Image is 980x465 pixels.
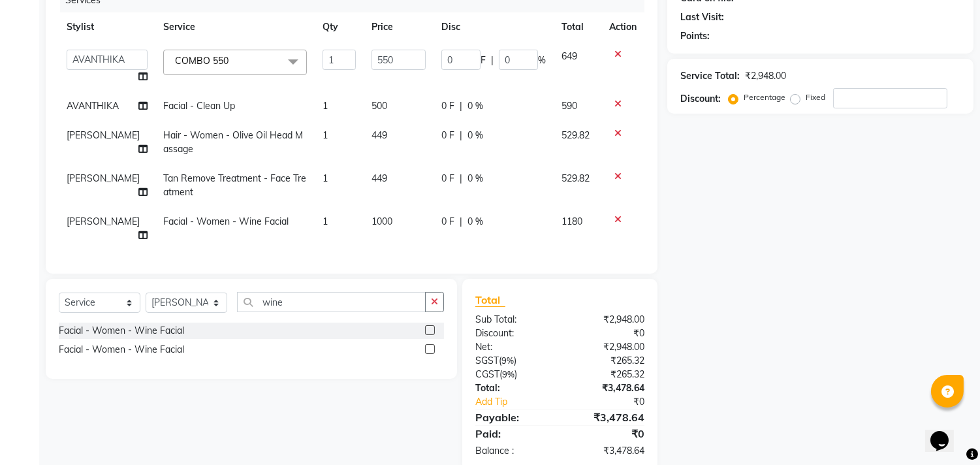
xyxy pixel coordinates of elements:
div: ( ) [466,368,560,381]
span: AVANTHIKA [67,100,119,112]
span: 0 % [467,99,483,113]
span: [PERSON_NAME] [67,172,140,184]
div: ₹2,948.00 [560,340,655,354]
span: 0 F [441,215,454,229]
div: ₹0 [576,395,655,409]
span: 529.82 [561,172,590,184]
div: Last Visit: [680,10,724,24]
span: Facial - Clean Up [163,100,235,112]
div: ₹3,478.64 [560,409,655,425]
span: 590 [561,100,577,112]
th: Qty [315,12,364,42]
span: 529.82 [561,129,590,141]
a: x [229,55,234,67]
div: Discount: [680,92,721,106]
div: ₹0 [560,426,655,441]
span: % [538,54,546,67]
div: Facial - Women - Wine Facial [59,343,184,357]
span: Tan Remove Treatment - Face Treatment [163,172,306,198]
span: 0 F [441,129,454,142]
span: 0 % [467,215,483,229]
div: ₹265.32 [560,368,655,381]
span: 0 % [467,129,483,142]
span: 1 [323,129,328,141]
span: 449 [371,172,387,184]
span: 449 [371,129,387,141]
span: | [460,129,462,142]
div: Balance : [466,444,560,458]
div: ( ) [466,354,560,368]
th: Service [155,12,315,42]
span: 500 [371,100,387,112]
div: Points: [680,29,710,43]
div: ₹2,948.00 [745,69,786,83]
span: | [491,54,494,67]
span: Facial - Women - Wine Facial [163,216,289,227]
span: CGST [475,368,499,380]
div: ₹3,478.64 [560,444,655,458]
span: 0 % [467,172,483,185]
span: 1 [323,100,328,112]
span: 9% [502,369,514,379]
span: 1 [323,216,328,227]
a: Add Tip [466,395,576,409]
span: 9% [501,355,514,366]
span: 0 F [441,99,454,113]
span: 649 [561,50,577,62]
div: Sub Total: [466,313,560,327]
span: [PERSON_NAME] [67,129,140,141]
div: Discount: [466,327,560,340]
th: Total [554,12,601,42]
div: Paid: [466,426,560,441]
div: Total: [466,381,560,395]
span: | [460,99,462,113]
span: 1 [323,172,328,184]
span: | [460,215,462,229]
span: F [481,54,486,67]
span: | [460,172,462,185]
th: Disc [434,12,554,42]
input: Search or Scan [237,292,426,312]
span: Hair - Women - Olive Oil Head Massage [163,129,303,155]
div: Service Total: [680,69,740,83]
div: ₹265.32 [560,354,655,368]
th: Action [601,12,644,42]
div: ₹2,948.00 [560,313,655,327]
th: Stylist [59,12,155,42]
span: 0 F [441,172,454,185]
span: Total [475,293,505,307]
iframe: chat widget [925,413,967,452]
span: COMBO 550 [175,55,229,67]
th: Price [364,12,434,42]
div: ₹0 [560,327,655,340]
span: 1000 [371,216,392,227]
div: ₹3,478.64 [560,381,655,395]
label: Percentage [744,91,785,103]
label: Fixed [806,91,825,103]
span: [PERSON_NAME] [67,216,140,227]
div: Payable: [466,409,560,425]
div: Net: [466,340,560,354]
span: SGST [475,355,499,366]
span: 1180 [561,216,582,227]
div: Facial - Women - Wine Facial [59,324,184,338]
